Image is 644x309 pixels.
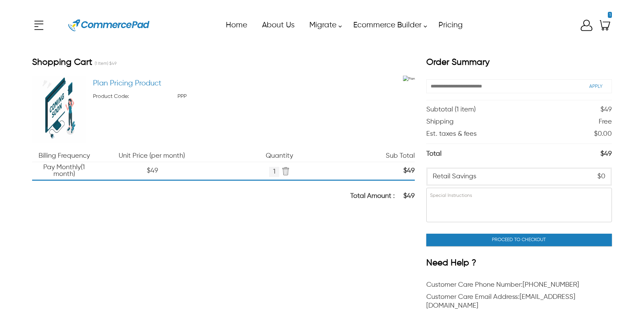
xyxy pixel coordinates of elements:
[426,168,612,186] div: Retail Savings $0
[302,18,345,33] a: Migrate
[403,168,415,174] strong: subTotal $49
[269,165,289,177] div: Press Enter to Remove Item
[93,93,177,100] span: Product Code :
[350,193,415,200] strong: Total Amount $49
[523,281,579,288] a: [PHONE_NUMBER]
[426,128,612,140] div: Est. taxes & fees $0.00
[269,167,279,177] span: quantity 1
[597,172,605,181] span: $0
[32,76,86,143] img: Plan Pricing Product
[426,116,612,128] div: Shipping Free
[403,76,415,82] img: Plan
[96,153,208,159] span: Unit Price
[608,12,612,18] span: 1
[426,258,612,269] div: Need Help ?
[426,130,477,138] span: Est. taxes & fees
[68,10,149,41] img: Website Logo for Commerce Pad
[208,153,351,159] span: Quantity
[147,168,158,174] span: , Unit Price $49
[426,234,612,246] button: Proceed To Checkout
[32,164,96,178] span: Pay Monthly
[426,144,612,164] div: Total $49
[594,130,612,138] span: $0.00
[599,118,612,126] span: Free
[177,93,262,100] span: PPP
[32,57,117,69] div: Total Item and Total Amount (1 item) $49
[93,90,403,100] div: Product Code PPP
[589,84,602,89] span: Apply
[63,10,155,41] a: Website Logo for Commerce Pad
[426,118,454,126] span: Shipping
[403,193,415,200] span: $49
[254,18,302,33] a: About Us
[351,153,415,159] span: Sub Total
[433,172,476,181] span: Retail Savings
[32,57,415,69] div: Shopping Cart
[426,57,490,69] div: Order Summary
[426,281,523,288] span: Customer Care Phone Number
[426,105,476,114] span: Subtotal ( 1 item )
[350,193,403,200] span: Total Amount :
[598,19,612,32] a: Shopping Cart
[426,147,442,161] span: Total
[218,18,254,33] a: Home
[95,61,117,66] span: (1 item) $49
[426,104,612,116] div: Subtotal 1 item $49
[426,258,476,269] div: Need Help ?
[345,18,431,33] a: Ecommerce Builder
[93,79,161,88] a: Plan Pricing Product
[279,167,289,177] img: sprite-icon
[32,153,96,159] span: billing-frequency
[431,18,470,33] a: Pricing
[600,147,612,161] span: $49
[426,293,520,301] span: Customer Care Email Address
[600,105,612,114] span: $49
[426,57,612,73] div: Order Summary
